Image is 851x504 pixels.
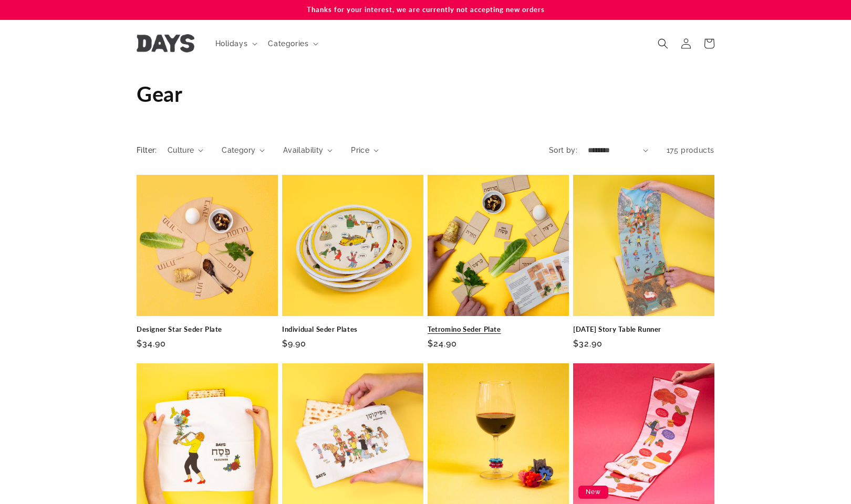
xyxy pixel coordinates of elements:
a: Individual Seder Plates [282,325,423,334]
summary: Price [351,145,379,156]
summary: Culture (0 selected) [168,145,203,156]
label: Sort by: [549,146,577,154]
summary: Availability (0 selected) [283,145,333,156]
a: [DATE] Story Table Runner [573,325,714,334]
summary: Holidays [209,33,262,55]
span: Availability [283,145,324,156]
img: Days United [137,34,194,52]
summary: Categories [262,33,323,55]
span: Holidays [215,39,248,48]
a: Designer Star Seder Plate [137,325,278,334]
span: Culture [168,145,194,156]
h2: Filter: [137,145,157,156]
summary: Search [651,32,674,55]
summary: Category (0 selected) [222,145,265,156]
h1: Gear [137,80,714,108]
span: Price [351,145,369,156]
span: Category [222,145,255,156]
a: Tetromino Seder Plate [428,325,569,334]
span: Categories [268,39,308,48]
span: 175 products [667,146,714,154]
